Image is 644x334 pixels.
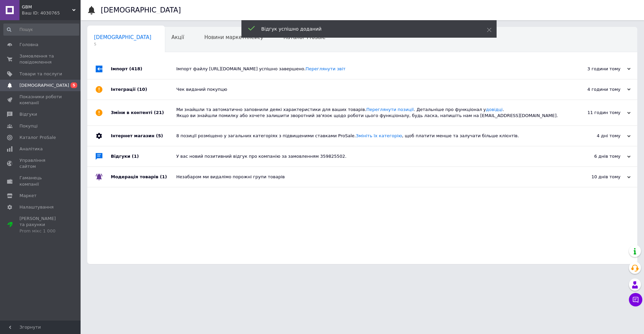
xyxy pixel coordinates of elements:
[137,87,147,92] span: (10)
[261,26,470,32] div: Відгук успішно доданий
[22,10,81,16] div: Ваш ID: 4030765
[160,174,167,179] span: (1)
[356,133,402,138] a: Змініть їх категорію
[19,146,43,152] span: Аналітика
[19,216,62,234] span: [PERSON_NAME] та рахунки
[176,107,563,119] div: Ми знайшли та автоматично заповнили деякі характеристики для ваших товарів. . Детальніше про функ...
[19,42,38,48] span: Головна
[19,175,62,187] span: Гаманець компанії
[563,66,631,72] div: 3 години тому
[132,154,139,159] span: (1)
[172,34,184,40] span: Акції
[111,79,176,100] div: Інтеграції
[563,153,631,159] div: 6 днів тому
[111,167,176,187] div: Модерація товарів
[71,82,77,88] span: 5
[563,133,631,139] div: 4 дні тому
[94,34,151,40] span: [DEMOGRAPHIC_DATA]
[19,123,38,129] span: Покупці
[563,110,631,116] div: 11 годин тому
[629,293,642,306] button: Чат з покупцем
[3,24,79,36] input: Пошук
[176,86,563,92] div: Чек виданий покупцю
[486,107,503,112] a: довідці
[19,82,69,88] span: [DEMOGRAPHIC_DATA]
[111,100,176,125] div: Зміни в контенті
[19,204,54,210] span: Налаштування
[563,86,631,92] div: 4 години тому
[306,66,346,71] a: Переглянути звіт
[563,174,631,180] div: 10 днів тому
[156,133,163,138] span: (5)
[19,135,56,141] span: Каталог ProSale
[176,133,563,139] div: 8 позиції розміщено у загальних категоріях з підвищеними ставками ProSale. , щоб платити менше та...
[101,6,181,14] h1: [DEMOGRAPHIC_DATA]
[154,110,164,115] span: (21)
[19,94,62,106] span: Показники роботи компанії
[176,174,563,180] div: Незабаром ми видалімо порожні групи товарів
[19,193,37,199] span: Маркет
[111,126,176,146] div: Інтернет магазин
[176,153,563,159] div: У вас новий позитивний відгук про компанію за замовленням 359825502.
[19,53,62,65] span: Замовлення та повідомлення
[176,66,563,72] div: Імпорт файлу [URL][DOMAIN_NAME] успішно завершено.
[204,34,263,40] span: Новини маркетплейсу
[111,146,176,166] div: Відгуки
[129,66,142,71] span: (418)
[19,111,37,117] span: Відгуки
[19,228,62,234] div: Prom мікс 1 000
[19,157,62,170] span: Управління сайтом
[19,71,62,77] span: Товари та послуги
[94,42,151,47] span: 5
[111,59,176,79] div: Імпорт
[366,107,414,112] a: Переглянути позиції
[22,4,72,10] span: GBM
